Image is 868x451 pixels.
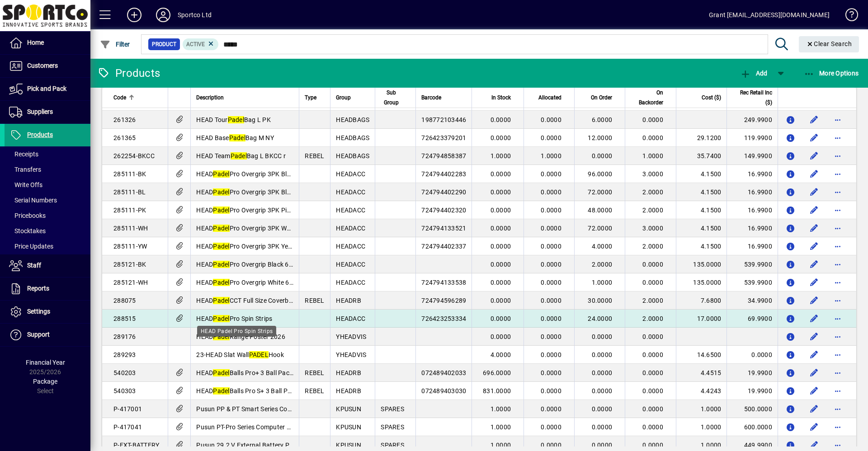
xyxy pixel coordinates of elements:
[491,333,511,340] span: 0.0000
[113,297,136,304] span: 288075
[98,36,132,52] button: Filter
[799,36,859,52] button: Clear
[491,207,511,214] span: 0.0000
[421,369,466,376] span: 072489402033
[807,384,821,398] button: Edit
[839,2,857,31] a: Knowledge Base
[336,279,365,286] span: HEADACC
[305,387,324,395] span: REBEL
[726,129,778,147] td: 119.9900
[830,366,845,380] button: More options
[642,207,663,214] span: 2.0000
[580,93,620,103] div: On Order
[178,8,212,22] div: Sportco Ltd
[726,273,778,291] td: 539.9900
[9,181,42,188] span: Write Offs
[113,188,146,196] span: 285111-BL
[491,261,511,268] span: 0.0000
[113,243,147,250] span: 285111-YW
[477,93,519,103] div: In Stock
[631,88,671,108] div: On Backorder
[807,203,821,217] button: Edit
[336,369,361,376] span: HEADRB
[591,93,612,103] span: On Order
[229,134,245,141] em: Padel
[5,208,90,223] a: Pricebooks
[113,423,142,431] span: P-417041
[113,170,146,178] span: 285111-BK
[5,277,90,300] a: Reports
[9,150,38,158] span: Receipts
[5,55,90,77] a: Customers
[27,85,66,92] span: Pick and Pack
[183,38,219,50] mat-chip: Activation Status: Active
[336,170,365,178] span: HEADACC
[642,315,663,322] span: 2.0000
[186,41,205,47] span: Active
[491,225,511,232] span: 0.0000
[830,348,845,362] button: More options
[807,257,821,272] button: Edit
[642,152,663,160] span: 1.0000
[336,188,365,196] span: HEADACC
[196,297,300,304] span: HEAD CCT Full Size Coverbag r
[421,93,441,103] span: Barcode
[642,405,663,413] span: 0.0000
[491,315,511,322] span: 0.0000
[33,378,57,385] span: Package
[5,223,90,239] a: Stocktakes
[541,243,561,250] span: 0.0000
[802,65,861,81] button: More Options
[592,333,613,340] span: 0.0000
[726,219,778,237] td: 16.9900
[381,405,404,413] span: SPARES
[9,166,41,173] span: Transfers
[491,170,511,178] span: 0.0000
[213,243,229,250] em: Padel
[336,315,365,322] span: HEADACC
[113,93,162,103] div: Code
[642,261,663,268] span: 0.0000
[5,177,90,193] a: Write Offs
[5,162,90,177] a: Transfers
[100,41,130,48] span: Filter
[113,405,142,413] span: P-417001
[27,262,41,269] span: Staff
[213,170,229,178] em: Padel
[196,279,338,286] span: HEAD Pro Overgrip White 60pcs Display box
[676,364,727,382] td: 4.4515
[213,297,229,304] em: Padel
[196,152,286,160] span: HEAD Team Bag L BKCC r
[213,225,229,232] em: Padel
[592,152,613,160] span: 0.0000
[642,116,663,123] span: 0.0000
[196,188,294,196] span: HEAD Pro Overgrip 3PK Blue
[642,134,663,141] span: 0.0000
[807,221,821,235] button: Edit
[381,88,410,108] div: Sub Group
[196,170,297,178] span: HEAD Pro Overgrip 3PK Black
[676,129,727,147] td: 29.1200
[196,369,296,376] span: HEAD Balls Pro+ 3 Ball Pack r
[213,315,229,322] em: Padel
[336,261,365,268] span: HEADACC
[421,170,466,178] span: 724794402283
[642,225,663,232] span: 3.0000
[592,116,613,123] span: 6.0000
[541,369,561,376] span: 0.0000
[830,149,845,163] button: More options
[541,297,561,304] span: 0.0000
[113,152,155,160] span: 262254-BKCC
[830,311,845,326] button: More options
[588,188,612,196] span: 72.0000
[5,254,90,277] a: Staff
[491,188,511,196] span: 0.0000
[491,279,511,286] span: 0.0000
[807,329,821,344] button: Edit
[491,351,511,358] span: 4.0000
[27,285,49,292] span: Reports
[213,188,229,196] em: Padel
[830,329,845,344] button: More options
[228,116,244,123] em: Padel
[588,170,612,178] span: 96.0000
